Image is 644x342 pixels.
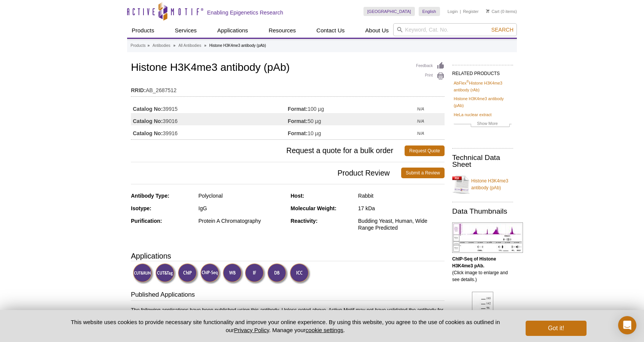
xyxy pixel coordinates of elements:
[363,7,415,16] a: [GEOGRAPHIC_DATA]
[526,321,587,336] button: Got it!
[416,62,445,70] a: Feedback
[264,23,301,38] a: Resources
[131,145,405,156] span: Request a quote for a bulk order
[361,23,394,38] a: About Us
[288,101,417,113] td: 100 µg
[209,43,266,48] li: Histone H3K4me3 antibody (pAb)
[133,130,163,137] strong: Catalog No:
[288,125,417,137] td: 10 µg
[288,130,308,137] strong: Format:
[127,23,159,38] a: Products
[131,82,445,94] td: AB_2687512
[288,118,308,125] strong: Format:
[454,95,512,109] a: Histone H3K4me3 antibody (pAb)
[131,87,146,94] strong: RRID:
[133,263,154,284] img: CUT&RUN Validated
[131,42,145,49] a: Products
[306,327,343,333] button: cookie settings
[291,205,336,211] strong: Molecular Weight:
[131,250,445,262] h3: Applications
[405,145,445,156] a: Request Quote
[204,43,206,48] li: »
[454,111,492,118] a: HeLa nuclear extract
[133,105,163,112] strong: Catalog No:
[131,62,445,75] h1: Histone H3K4me3 antibody (pAb)
[198,217,285,224] div: Protein A Chromatography
[452,65,513,78] h2: RELATED PRODUCTS
[452,208,513,215] h2: Data Thumbnails
[200,263,221,284] img: ChIP-Seq Validated
[133,118,163,125] strong: Catalog No:
[454,120,512,129] a: Show More
[131,290,445,301] h3: Published Applications
[452,173,513,196] a: Histone H3K4me3 antibody (pAb)
[290,263,311,284] img: Immunocytochemistry Validated
[170,23,201,38] a: Services
[486,9,499,14] a: Cart
[486,7,517,16] li: (0 items)
[178,263,199,284] img: ChIP Validated
[288,113,417,125] td: 50 µg
[57,318,513,334] p: This website uses cookies to provide necessary site functionality and improve your online experie...
[198,205,285,212] div: IgG
[131,218,162,224] strong: Purification:
[312,23,349,38] a: Contact Us
[401,168,445,178] a: Submit a Review
[153,42,171,49] a: Antibodies
[416,72,445,80] a: Print
[452,222,523,253] img: Histone H3K4me3 antibody (pAb) tested by ChIP-Seq.
[155,263,176,284] img: CUT&Tag Validated
[179,42,201,49] a: All Antibodies
[213,23,253,38] a: Applications
[489,26,516,33] button: Search
[131,168,401,178] span: Product Review
[358,205,445,212] div: 17 kDa
[448,9,458,14] a: Login
[131,113,288,125] td: 39016
[618,316,636,334] div: Open Intercom Messenger
[131,125,288,137] td: 39916
[486,9,489,13] img: Your Cart
[245,263,266,284] img: Immunofluorescence Validated
[131,101,288,113] td: 39915
[207,9,283,16] h2: Enabling Epigenetics Research
[288,105,308,112] strong: Format:
[454,80,512,93] a: AbFlex®Histone H3K4me3 antibody (rAb)
[452,256,496,268] b: ChIP-Seq of Histone H3K4me3 pAb.
[463,9,478,14] a: Register
[234,327,269,333] a: Privacy Policy
[460,7,461,16] li: |
[417,125,445,137] td: N/A
[147,43,150,48] li: »
[417,101,445,113] td: N/A
[291,193,304,199] strong: Host:
[393,23,517,36] input: Keyword, Cat. No.
[452,256,513,283] p: (Click image to enlarge and see details.)
[417,113,445,125] td: N/A
[267,263,288,284] img: Dot Blot Validated
[491,27,513,33] span: Search
[131,193,169,199] strong: Antibody Type:
[452,154,513,168] h2: Technical Data Sheet
[467,80,469,83] sup: ®
[198,192,285,199] div: Polyclonal
[223,263,244,284] img: Western Blot Validated
[173,43,175,48] li: »
[419,7,440,16] a: English
[291,218,318,224] strong: Reactivity:
[358,192,445,199] div: Rabbit
[358,217,445,231] div: Budding Yeast, Human, Wide Range Predicted
[131,205,151,211] strong: Isotype:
